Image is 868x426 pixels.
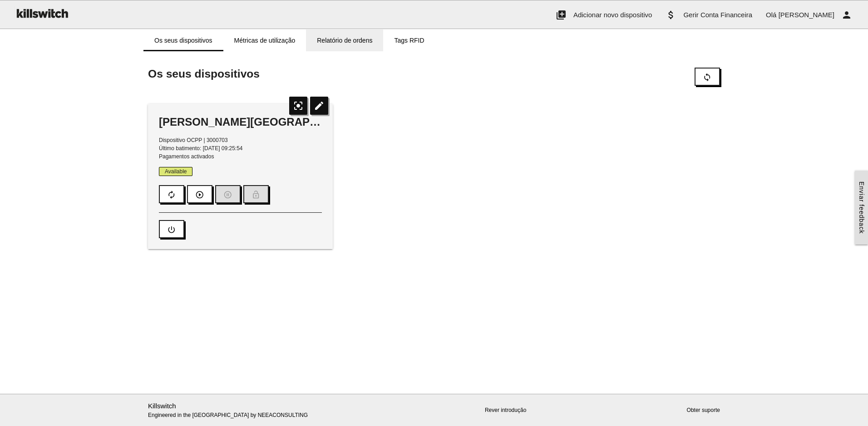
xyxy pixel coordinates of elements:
[159,137,228,143] span: Dispositivo OCPP | 3000703
[666,0,676,29] i: attach_money
[167,221,176,238] i: power_settings_new
[143,29,223,51] a: Os seus dispositivos
[289,97,307,115] i: center_focus_strong
[148,401,333,420] p: Engineered in the [GEOGRAPHIC_DATA] by NEEACONSULTING
[187,185,212,203] button: play_circle_outline
[14,0,70,26] img: ks-logo-black-160-b.png
[195,186,204,203] i: play_circle_outline
[779,11,834,19] span: [PERSON_NAME]
[159,115,322,129] div: [PERSON_NAME][GEOGRAPHIC_DATA]
[683,11,752,19] span: Gerir Conta Financeira
[556,0,567,29] i: add_to_photos
[383,29,435,51] a: Tags RFID
[855,171,868,245] a: Enviar feedback
[159,185,184,203] button: autorenew
[167,186,176,203] i: autorenew
[159,167,192,176] span: Available
[306,29,383,51] a: Relatório de ordens
[841,0,852,29] i: person
[703,69,712,86] i: sync
[159,153,214,160] span: Pagamentos activados
[485,407,526,413] a: Rever introdução
[159,145,243,152] span: Último batimento: [DATE] 09:25:54
[148,402,176,410] a: Killswitch
[159,220,184,238] button: power_settings_new
[148,68,260,80] span: Os seus dispositivos
[223,29,306,51] a: Métricas de utilização
[573,11,652,19] span: Adicionar novo dispositivo
[687,407,720,413] a: Obter suporte
[310,97,328,115] i: edit
[766,11,776,19] span: Olá
[695,68,720,86] button: sync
